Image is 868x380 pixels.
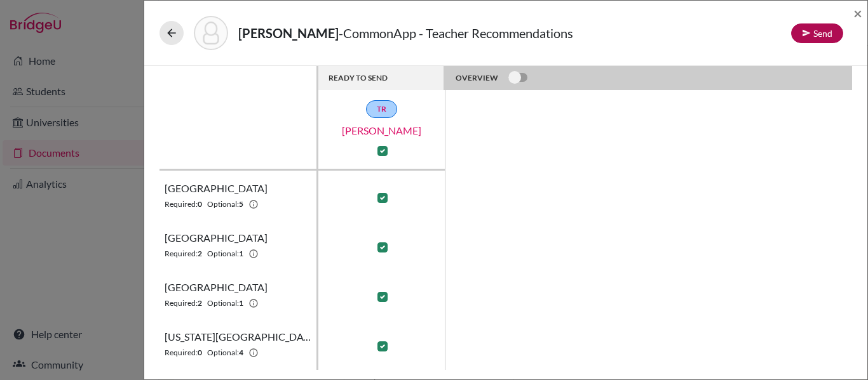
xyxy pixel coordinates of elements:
b: 5 [239,199,243,210]
span: - CommonApp - Teacher Recommendations [339,25,573,41]
span: [GEOGRAPHIC_DATA] [165,230,268,246]
a: [PERSON_NAME] [318,123,445,138]
button: Send [791,23,843,43]
div: OVERVIEW [456,70,527,86]
span: Optional: [207,347,239,358]
b: 4 [239,347,243,358]
span: × [853,4,862,22]
b: 1 [239,298,243,309]
a: TR [366,100,397,118]
th: READY TO SEND [318,66,445,90]
span: Required: [165,199,198,210]
span: [US_STATE][GEOGRAPHIC_DATA], [GEOGRAPHIC_DATA] [165,329,311,344]
span: Optional: [207,199,239,210]
b: 0 [198,199,202,210]
b: 2 [198,248,202,259]
span: Required: [165,298,198,309]
b: 0 [198,347,202,358]
span: Required: [165,248,198,259]
span: [GEOGRAPHIC_DATA] [165,280,268,295]
b: 1 [239,248,243,259]
strong: [PERSON_NAME] [238,25,339,41]
b: 2 [198,298,202,309]
span: Required: [165,347,198,358]
span: Optional: [207,248,239,259]
span: [GEOGRAPHIC_DATA] [165,181,268,196]
button: Close [853,6,862,21]
span: Optional: [207,298,239,309]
